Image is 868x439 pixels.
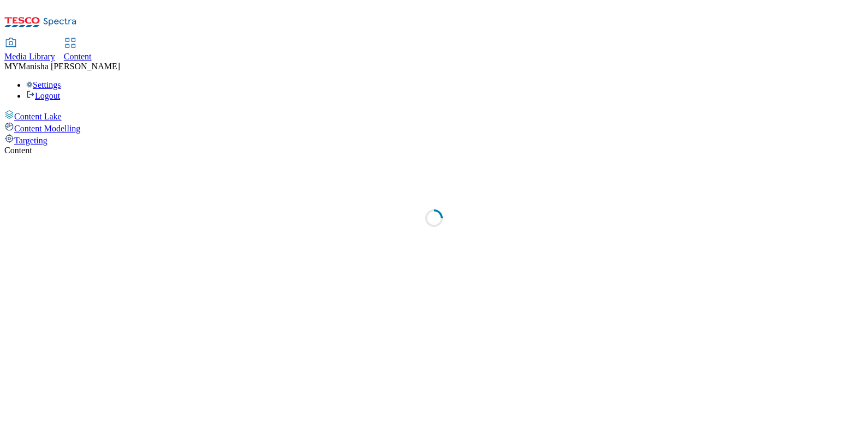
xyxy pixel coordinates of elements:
span: Content Modelling [14,124,80,133]
a: Media Library [4,39,55,62]
span: Media Library [4,52,55,61]
span: Content Lake [14,112,62,121]
a: Targeting [4,134,864,146]
a: Logout [26,91,60,100]
span: Manisha [PERSON_NAME] [19,62,120,71]
a: Content Lake [4,110,864,122]
a: Content [64,39,92,62]
span: MY [4,62,19,71]
a: Content Modelling [4,122,864,134]
span: Targeting [14,136,47,145]
a: Settings [26,80,61,89]
div: Content [4,146,864,155]
span: Content [64,52,92,61]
